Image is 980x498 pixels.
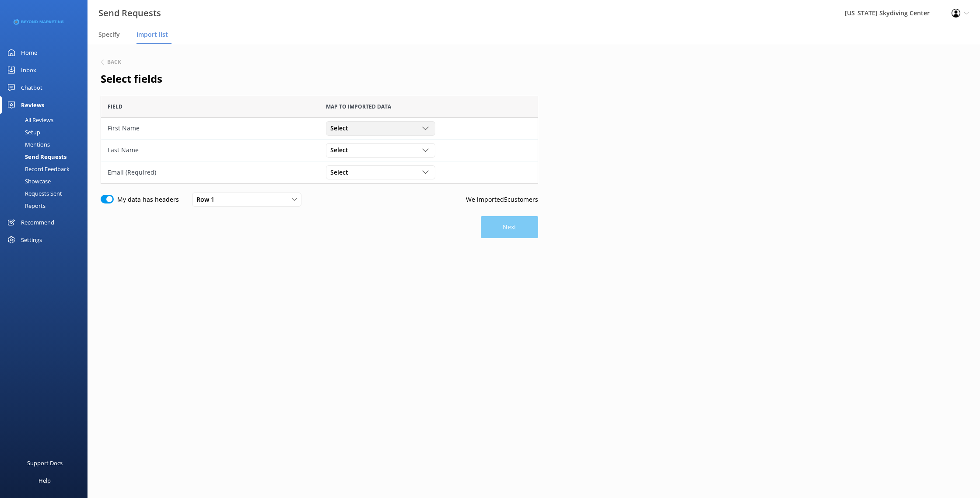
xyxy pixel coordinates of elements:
[466,195,538,204] p: We imported 5 customers
[38,472,51,489] div: Help
[5,200,45,212] div: Reports
[5,126,40,138] div: Setup
[5,126,87,138] a: Setup
[5,114,53,126] div: All Reviews
[5,187,62,200] div: Requests Sent
[108,102,122,111] span: Field
[5,151,87,163] a: Send Requests
[101,60,121,65] button: Back
[117,195,179,204] label: My data has headers
[5,163,70,175] div: Record Feedback
[107,60,121,65] h6: Back
[330,123,353,133] span: Select
[21,231,42,249] div: Settings
[98,30,120,39] span: Specify
[13,15,63,29] img: 3-1676954853.png
[101,118,538,183] div: grid
[101,70,538,87] h2: Select fields
[27,454,63,472] div: Support Docs
[21,44,37,61] div: Home
[330,145,353,155] span: Select
[5,175,87,187] a: Showcase
[330,168,353,177] span: Select
[5,138,50,151] div: Mentions
[21,61,36,79] div: Inbox
[5,200,87,212] a: Reports
[5,187,87,200] a: Requests Sent
[5,114,87,126] a: All Reviews
[5,138,87,151] a: Mentions
[108,168,313,177] div: Email (Required)
[98,6,161,20] h3: Send Requests
[21,96,44,114] div: Reviews
[5,151,66,163] div: Send Requests
[21,214,54,231] div: Recommend
[108,123,313,133] div: First Name
[136,30,168,39] span: Import list
[108,145,313,155] div: Last Name
[326,102,391,111] span: Map to imported data
[196,195,220,204] span: Row 1
[5,163,87,175] a: Record Feedback
[5,175,51,187] div: Showcase
[21,79,42,96] div: Chatbot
